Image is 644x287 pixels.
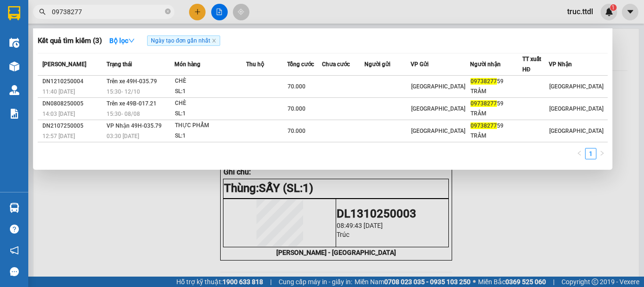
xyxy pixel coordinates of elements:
span: 09738277 [471,122,497,129]
span: TT xuất HĐ [522,56,541,73]
span: Ngày tạo đơn gần nhất [147,35,220,46]
span: [GEOGRAPHIC_DATA] [411,105,465,112]
span: Món hàng [174,61,200,68]
span: Người nhận [470,61,501,68]
span: VP Nhận [549,61,572,68]
span: 12:57 [DATE] [42,133,75,139]
span: [GEOGRAPHIC_DATA] [411,128,465,134]
div: 59 [471,99,522,109]
div: TRÂM [471,109,522,119]
button: right [596,148,608,159]
div: DN0808250005 [42,99,104,109]
div: CHÈ [175,76,246,87]
span: 03:30 [DATE] [107,133,139,139]
a: 1 [586,148,596,159]
span: [GEOGRAPHIC_DATA] [549,83,603,90]
li: Previous Page [574,148,585,159]
span: VP Gửi [411,61,429,68]
span: question-circle [10,225,19,234]
span: Trên xe 49B-017.21 [107,100,157,107]
span: 09738277 [471,100,497,107]
div: SL: 1 [175,131,246,141]
img: warehouse-icon [9,85,19,95]
span: Tổng cước [287,61,314,68]
span: left [577,150,582,156]
div: DN2107250005 [42,121,104,131]
div: THỰC PHẨM [175,121,246,131]
span: close-circle [165,9,171,14]
span: 70.000 [288,83,305,90]
span: 70.000 [288,105,305,112]
div: SL: 1 [175,87,246,97]
span: search [39,9,46,15]
button: Bộ lọcdown [102,33,142,48]
span: VP Nhận 49H-035.79 [107,122,162,129]
span: close [212,38,216,43]
div: TRÂM [471,87,522,96]
span: [GEOGRAPHIC_DATA] [411,83,465,90]
img: warehouse-icon [9,203,19,213]
span: 15:30 - 12/10 [107,88,140,95]
img: warehouse-icon [9,61,19,71]
span: Thu hộ [246,61,264,68]
div: TRÂM [471,131,522,141]
span: message [10,267,19,276]
span: down [128,37,135,44]
strong: Bộ lọc [109,37,135,44]
img: logo-vxr [8,6,20,20]
span: notification [10,246,19,255]
span: 70.000 [288,128,305,134]
span: 11:40 [DATE] [42,88,75,95]
span: 09738277 [471,78,497,85]
div: SL: 1 [175,109,246,119]
img: solution-icon [9,109,19,119]
span: [GEOGRAPHIC_DATA] [549,105,603,112]
li: Next Page [596,148,608,159]
h3: Kết quả tìm kiếm ( 3 ) [38,36,102,46]
span: Người gửi [364,61,390,68]
span: close-circle [165,8,171,17]
span: [GEOGRAPHIC_DATA] [549,128,603,134]
div: 59 [471,121,522,131]
span: Trạng thái [107,61,132,68]
button: left [574,148,585,159]
input: Tìm tên, số ĐT hoặc mã đơn [52,7,163,17]
span: right [599,150,605,156]
li: 1 [585,148,596,159]
span: Chưa cước [322,61,350,68]
div: DN1210250004 [42,77,104,87]
div: CHÈ [175,98,246,109]
span: Trên xe 49H-035.79 [107,78,157,85]
img: warehouse-icon [9,38,19,48]
span: 15:30 - 08/08 [107,111,140,117]
div: 59 [471,77,522,87]
span: [PERSON_NAME] [42,61,86,68]
span: 14:03 [DATE] [42,111,75,117]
